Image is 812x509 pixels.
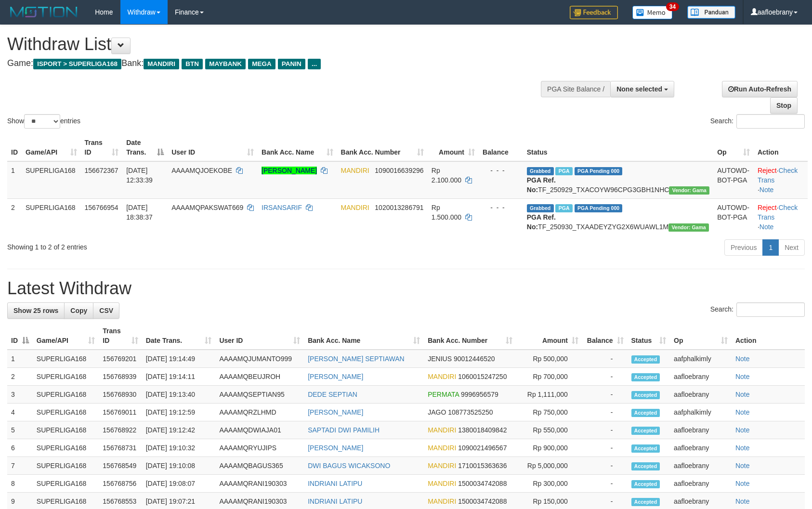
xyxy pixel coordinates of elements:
[7,421,33,439] td: 5
[215,457,304,475] td: AAAAMQBAGUS365
[428,462,456,470] span: MANDIRI
[33,350,99,368] td: SUPERLIGA168
[527,176,556,194] b: PGA Ref. No:
[171,167,232,174] span: AAAAMQJOEKOBE
[575,167,623,175] span: PGA Pending
[99,421,142,439] td: 156768922
[428,426,456,434] span: MANDIRI
[758,204,777,211] a: Reject
[713,134,754,161] th: Op: activate to sort column ascending
[754,198,808,235] td: · ·
[631,480,660,488] span: Accepted
[582,368,628,386] td: -
[432,204,461,221] span: Rp 1.500.000
[570,6,618,19] img: Feedback.jpg
[631,409,660,417] span: Accepted
[99,475,142,493] td: 156768756
[99,439,142,457] td: 156768731
[516,404,582,421] td: Rp 750,000
[516,322,582,350] th: Amount: activate to sort column ascending
[516,386,582,404] td: Rp 1,111,000
[631,498,660,506] span: Accepted
[7,404,33,421] td: 4
[670,322,732,350] th: Op: activate to sort column ascending
[99,368,142,386] td: 156768939
[428,373,456,380] span: MANDIRI
[7,238,331,252] div: Showing 1 to 2 of 2 entries
[308,444,363,452] a: [PERSON_NAME]
[735,462,750,470] a: Note
[142,404,216,421] td: [DATE] 19:12:59
[142,475,216,493] td: [DATE] 19:08:07
[33,404,99,421] td: SUPERLIGA168
[308,408,363,416] a: [PERSON_NAME]
[262,167,317,174] a: [PERSON_NAME]
[308,373,363,380] a: [PERSON_NAME]
[7,35,532,54] h1: Withdraw List
[541,81,610,97] div: PGA Site Balance /
[722,81,798,97] a: Run Auto-Refresh
[736,302,805,317] input: Search:
[93,302,119,319] a: CSV
[278,59,305,69] span: PANIN
[13,307,58,314] span: Show 25 rows
[304,322,424,350] th: Bank Acc. Name: activate to sort column ascending
[428,497,456,505] span: MANDIRI
[375,204,423,211] span: Copy 1020013286791 to clipboard
[461,391,498,398] span: Copy 9996956579 to clipboard
[669,186,709,195] span: Vendor URL: https://trx31.1velocity.biz
[33,368,99,386] td: SUPERLIGA168
[215,404,304,421] td: AAAAMQRZLHMD
[33,59,121,69] span: ISPORT > SUPERLIGA168
[736,114,805,129] input: Search:
[142,368,216,386] td: [DATE] 19:14:11
[99,307,113,314] span: CSV
[99,404,142,421] td: 156769011
[479,134,523,161] th: Balance
[713,161,754,199] td: AUTOWD-BOT-PGA
[483,166,519,175] div: - - -
[758,167,798,184] a: Check Trans
[258,134,337,161] th: Bank Acc. Name: activate to sort column ascending
[687,6,735,19] img: panduan.png
[99,322,142,350] th: Trans ID: activate to sort column ascending
[582,322,628,350] th: Balance: activate to sort column ascending
[458,444,507,452] span: Copy 1090021496567 to clipboard
[64,302,93,319] a: Copy
[7,386,33,404] td: 3
[182,59,203,69] span: BTN
[710,114,805,129] label: Search:
[33,421,99,439] td: SUPERLIGA168
[262,204,302,211] a: IRSANSARIF
[22,161,81,199] td: SUPERLIGA168
[458,373,507,380] span: Copy 1060015247250 to clipboard
[142,322,216,350] th: Date Trans.: activate to sort column ascending
[215,322,304,350] th: User ID: activate to sort column ascending
[215,475,304,493] td: AAAAMQRANI190303
[610,81,674,97] button: None selected
[735,444,750,452] a: Note
[516,421,582,439] td: Rp 550,000
[308,426,380,434] a: SAPTADI DWI PAMILIH
[70,307,87,314] span: Copy
[735,480,750,487] a: Note
[428,444,456,452] span: MANDIRI
[632,6,673,19] img: Button%20Memo.svg
[516,475,582,493] td: Rp 300,000
[85,167,118,174] span: 156672367
[142,350,216,368] td: [DATE] 19:14:49
[710,302,805,317] label: Search:
[248,59,275,69] span: MEGA
[33,322,99,350] th: Game/API: activate to sort column ascending
[754,134,808,161] th: Action
[215,350,304,368] td: AAAAMQJUMANTO999
[483,203,519,212] div: - - -
[22,198,81,235] td: SUPERLIGA168
[99,386,142,404] td: 156768930
[760,223,774,231] a: Note
[758,167,777,174] a: Reject
[142,439,216,457] td: [DATE] 19:10:32
[523,198,713,235] td: TF_250930_TXAADEYZYG2X6WUAWL1M
[171,204,243,211] span: AAAAMQPAKSWAT669
[99,457,142,475] td: 156768549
